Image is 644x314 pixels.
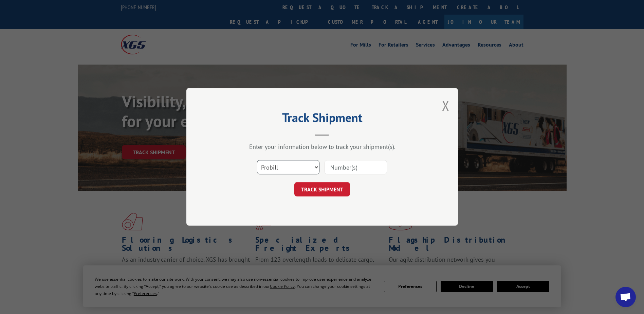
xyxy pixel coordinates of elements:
div: Enter your information below to track your shipment(s). [220,143,424,151]
button: Close modal [442,97,449,115]
input: Number(s) [325,160,387,175]
h2: Track Shipment [220,113,424,126]
a: Open chat [615,287,636,307]
button: TRACK SHIPMENT [294,182,350,197]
